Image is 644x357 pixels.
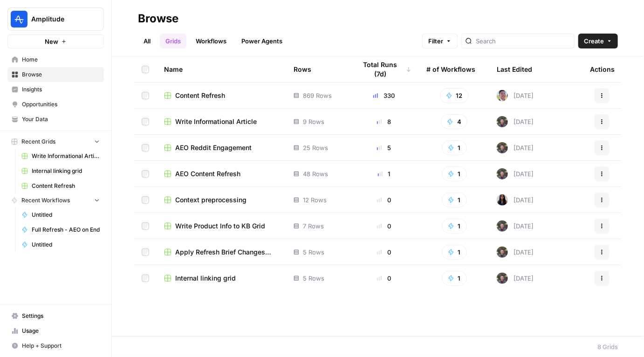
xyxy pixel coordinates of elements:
[22,55,100,64] span: Home
[175,91,225,100] span: Content Refresh
[164,169,279,178] a: AEO Content Refresh
[7,7,104,31] button: Workspace: Amplitude
[175,274,236,283] span: Internal linking grid
[303,91,332,100] span: 869 Rows
[17,207,104,222] a: Untitled
[22,327,100,335] span: Usage
[32,211,100,219] span: Untitled
[164,143,279,152] a: AEO Reddit Engagement
[17,222,104,237] a: Full Refresh - AEO on End
[164,91,279,100] a: Content Refresh
[45,37,58,46] span: New
[356,221,411,231] div: 0
[294,56,311,82] div: Rows
[497,247,534,258] div: [DATE]
[7,82,104,97] a: Insights
[32,182,100,190] span: Content Refresh
[356,56,411,82] div: Total Runs (7d)
[175,169,240,178] span: AEO Content Refresh
[497,90,508,101] img: 99f2gcj60tl1tjps57nny4cf0tt1
[17,149,104,164] a: Write Informational Article
[175,247,279,257] span: Apply Refresh Brief Changes Grid
[7,135,104,149] button: Recent Grids
[7,323,104,338] a: Usage
[164,274,279,283] a: Internal linking grid
[497,142,508,153] img: maow1e9ocotky9esmvpk8ol9rk58
[175,221,265,231] span: Write Product Info to KB Grid
[7,52,104,67] a: Home
[190,34,232,48] a: Workflows
[32,152,100,160] span: Write Informational Article
[442,166,467,181] button: 1
[497,194,508,206] img: rox323kbkgutb4wcij4krxobkpon
[22,342,100,350] span: Help + Support
[590,56,615,82] div: Actions
[440,88,469,103] button: 12
[422,34,458,48] button: Filter
[497,142,534,153] div: [DATE]
[497,220,508,232] img: maow1e9ocotky9esmvpk8ol9rk58
[497,220,534,232] div: [DATE]
[32,167,100,175] span: Internal linking grid
[22,85,100,94] span: Insights
[32,240,100,249] span: Untitled
[22,70,100,79] span: Browse
[303,117,324,126] span: 9 Rows
[31,14,88,24] span: Amplitude
[497,56,532,82] div: Last Edited
[476,36,570,46] input: Search
[32,226,100,234] span: Full Refresh - AEO on End
[497,247,508,258] img: maow1e9ocotky9esmvpk8ol9rk58
[578,34,618,48] button: Create
[303,195,327,205] span: 12 Rows
[497,168,534,179] div: [DATE]
[497,273,508,284] img: maow1e9ocotky9esmvpk8ol9rk58
[11,11,27,27] img: Amplitude Logo
[356,117,411,126] div: 8
[497,273,534,284] div: [DATE]
[497,194,534,206] div: [DATE]
[356,274,411,283] div: 0
[17,178,104,193] a: Content Refresh
[356,247,411,257] div: 0
[442,271,467,286] button: 1
[442,140,467,155] button: 1
[497,116,508,127] img: maow1e9ocotky9esmvpk8ol9rk58
[303,274,324,283] span: 5 Rows
[303,169,328,178] span: 48 Rows
[7,34,104,48] button: New
[442,245,467,260] button: 1
[303,221,324,231] span: 7 Rows
[497,90,534,101] div: [DATE]
[22,100,100,109] span: Opportunities
[21,137,55,146] span: Recent Grids
[22,312,100,320] span: Settings
[441,114,467,129] button: 4
[21,196,70,205] span: Recent Workflows
[356,195,411,205] div: 0
[356,91,411,100] div: 330
[497,168,508,179] img: maow1e9ocotky9esmvpk8ol9rk58
[175,117,257,126] span: Write Informational Article
[138,11,178,26] div: Browse
[356,169,411,178] div: 1
[236,34,288,48] a: Power Agents
[175,195,247,205] span: Context preprocessing
[7,338,104,353] button: Help + Support
[7,97,104,112] a: Opportunities
[22,115,100,124] span: Your Data
[175,143,252,152] span: AEO Reddit Engagement
[497,116,534,127] div: [DATE]
[597,342,618,351] div: 8 Grids
[17,164,104,178] a: Internal linking grid
[584,36,604,46] span: Create
[426,56,475,82] div: # of Workflows
[7,112,104,127] a: Your Data
[164,117,279,126] a: Write Informational Article
[164,195,279,205] a: Context preprocessing
[356,143,411,152] div: 5
[303,143,328,152] span: 25 Rows
[164,56,279,82] div: Name
[17,237,104,252] a: Untitled
[7,309,104,323] a: Settings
